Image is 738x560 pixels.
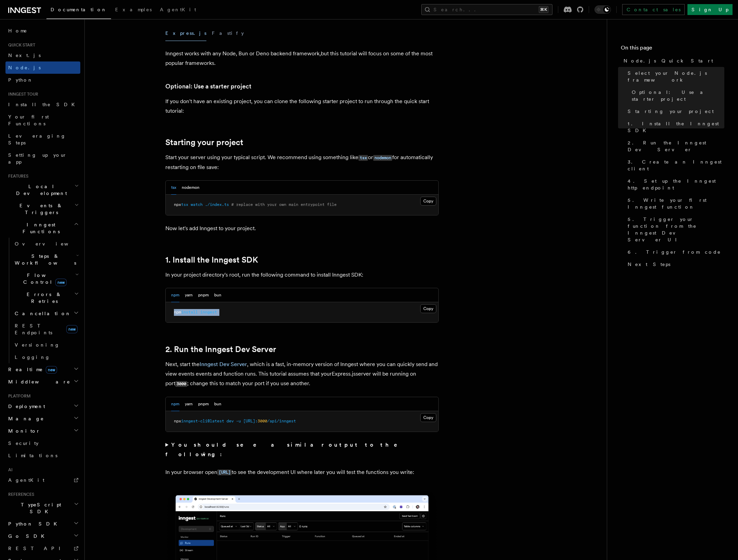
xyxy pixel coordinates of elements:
[8,53,41,58] span: Next.js
[165,224,439,233] p: Now let's add Inngest to your project.
[5,530,80,542] button: Go SDK
[628,249,721,255] span: 6. Trigger from code
[185,288,193,302] button: yarn
[5,501,74,515] span: TypeScript SDK
[625,137,724,156] a: 2. Run the Inngest Dev Server
[12,310,71,317] span: Cancellation
[8,453,57,458] span: Limitations
[5,403,45,410] span: Deployment
[628,178,724,191] span: 4. Set up the Inngest http endpoint
[51,7,107,12] span: Documentation
[5,499,80,518] button: TypeScript SDK
[46,366,57,374] span: new
[5,533,49,540] span: Go SDK
[5,428,40,434] span: Monitor
[5,238,80,363] div: Inngest Functions
[420,197,436,206] button: Copy
[12,238,80,250] a: Overview
[12,253,76,266] span: Steps & Workflows
[198,397,209,411] button: pnpm
[5,183,74,197] span: Local Development
[181,310,198,314] span: install
[181,202,188,207] span: tsx
[5,467,13,473] span: AI
[8,440,39,446] span: Security
[622,4,685,15] a: Contact sales
[55,279,67,286] span: new
[5,42,35,48] span: Quick start
[181,419,224,423] span: inngest-cli@latest
[205,202,229,207] span: ./index.ts
[115,7,152,12] span: Examples
[165,255,258,265] a: 1. Install the Inngest SDK
[174,310,181,314] span: npm
[5,98,80,111] a: Install the SDK
[8,77,33,83] span: Python
[5,173,28,179] span: Features
[231,202,337,207] span: # replace with your own main entrypoint file
[214,288,221,302] button: bun
[174,202,181,207] span: npx
[5,130,80,149] a: Leveraging Steps
[5,221,74,235] span: Inngest Functions
[625,156,724,175] a: 3. Create an Inngest client
[5,474,80,486] a: AgentKit
[191,202,203,207] span: watch
[5,180,80,199] button: Local Development
[539,6,548,13] kbd: ⌘K
[628,158,724,172] span: 3. Create an Inngest client
[5,25,80,37] a: Home
[5,412,80,425] button: Manage
[5,61,80,74] a: Node.js
[625,258,724,270] a: Next Steps
[420,413,436,422] button: Copy
[687,4,733,15] a: Sign Up
[5,363,80,376] button: Realtimenew
[243,419,258,423] span: [URL]:
[8,27,27,34] span: Home
[5,219,80,238] button: Inngest Functions
[8,114,49,126] span: Your first Functions
[373,154,392,160] a: nodemon
[5,74,80,86] a: Python
[165,26,206,41] button: Express.js
[5,92,38,97] span: Inngest tour
[358,155,368,161] code: tsx
[111,2,156,18] a: Examples
[165,153,439,172] p: Start your server using your typical script. We recommend using something like or for automatical...
[217,469,232,475] a: [URL]
[185,397,193,411] button: yarn
[160,7,196,12] span: AgentKit
[171,288,179,302] button: npm
[182,181,200,195] button: nodemon
[625,105,724,117] a: Starting your project
[174,419,181,423] span: npx
[628,108,714,115] span: Starting your project
[5,149,80,168] a: Setting up your app
[175,381,187,387] code: 3000
[5,366,57,373] span: Realtime
[198,288,209,302] button: pnpm
[625,246,724,258] a: 6. Trigger from code
[625,175,724,194] a: 4. Set up the Inngest http endpoint
[625,213,724,246] a: 5. Trigger your function from the Inngest Dev Server UI
[421,4,552,15] button: Search...⌘K
[12,288,80,307] button: Errors & Retries
[46,2,111,19] a: Documentation
[5,542,80,555] a: REST API
[5,393,31,399] span: Platform
[171,397,179,411] button: npm
[227,419,234,423] span: dev
[5,520,61,527] span: Python SDK
[8,65,41,70] span: Node.js
[629,86,724,105] a: Optional: Use a starter project
[358,154,368,160] a: tsx
[12,307,80,320] button: Cancellation
[420,304,436,313] button: Copy
[165,97,439,116] p: If you don't have an existing project, you can clone the following starter project to run through...
[628,139,724,153] span: 2. Run the Inngest Dev Server
[165,49,439,68] p: Inngest works with any Node, Bun or Deno backend framework,but this tutorial will focus on some o...
[15,241,85,247] span: Overview
[5,376,80,388] button: Middleware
